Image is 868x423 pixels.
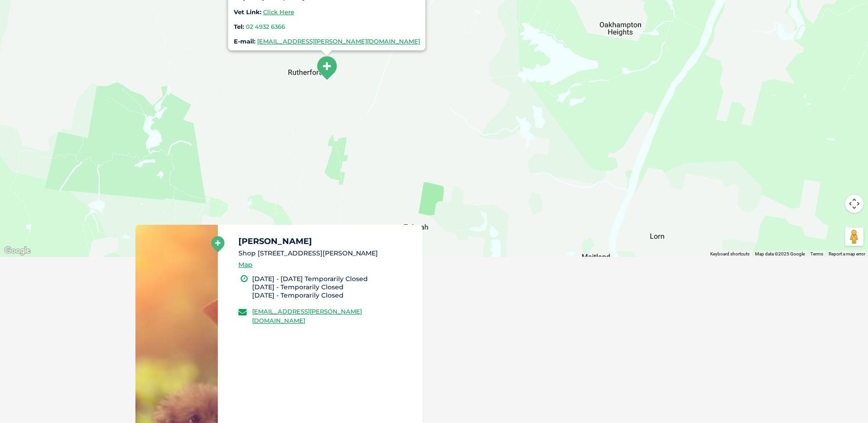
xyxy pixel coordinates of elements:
[233,8,261,16] strong: Vet Link:
[233,23,243,30] strong: Tel:
[238,260,253,270] a: Map
[233,38,255,45] strong: E-mail:
[845,195,863,213] button: Map camera controls
[315,55,338,81] div: Rutherford
[755,251,805,256] span: Map data ©2025 Google
[263,8,294,16] a: Click Here
[245,23,285,30] a: 02 4932 6366
[2,245,32,257] img: Google
[238,249,414,258] li: Shop [STREET_ADDRESS][PERSON_NAME]
[257,38,420,45] a: [EMAIL_ADDRESS][PERSON_NAME][DOMAIN_NAME]
[238,237,414,245] h5: [PERSON_NAME]
[810,251,823,256] a: Terms
[829,251,865,256] a: Report a map error
[252,275,414,300] li: [DATE] - [DATE] Temporarily Closed [DATE] - Temporarily Closed [DATE] - Temporarily Closed
[845,228,863,246] button: Drag Pegman onto the map to open Street View
[2,245,32,257] a: Open this area in Google Maps (opens a new window)
[252,308,362,324] a: [EMAIL_ADDRESS][PERSON_NAME][DOMAIN_NAME]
